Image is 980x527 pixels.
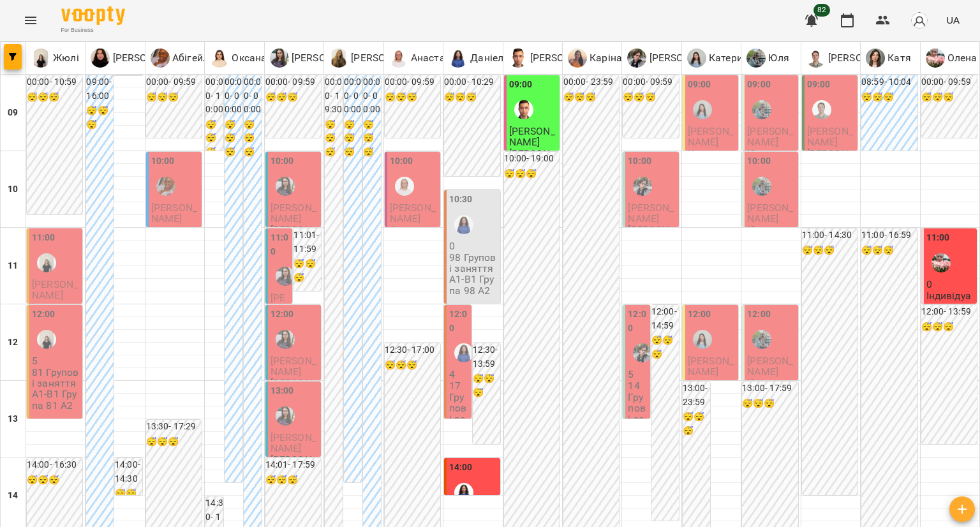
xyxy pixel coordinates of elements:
h6: 12:00 - 14:59 [651,305,679,332]
img: Юлія [276,267,295,286]
p: 0 [926,279,974,290]
a: Ю [PERSON_NAME] [270,48,369,68]
img: Юля [752,177,771,196]
p: 17 Групові заняття А1-В1 Група 17 А1 [449,380,469,512]
p: [PERSON_NAME] [271,378,318,400]
h6: 08:59 - 10:04 [861,75,917,89]
label: 11:00 [32,231,56,245]
h6: 00:00 - 09:59 [265,75,321,89]
span: [PERSON_NAME] [271,292,290,348]
img: Микита [633,343,652,362]
h6: 😴😴😴 [651,334,679,361]
p: [PERSON_NAME] [509,148,557,170]
h6: 😴😴😴 [444,91,500,105]
img: Ю [270,48,289,68]
img: Даніела [454,215,473,234]
div: Жюлі [37,330,56,349]
div: Юля [752,330,771,349]
button: Створити урок [949,496,975,522]
img: Даніела [454,483,473,502]
img: Жюлі [37,253,56,272]
h6: 😴😴😴 [27,91,82,105]
p: Анастасія [408,50,459,66]
div: Микита [627,48,726,68]
div: Абігейл [151,48,209,68]
h6: 14 [8,489,18,503]
p: 5 [32,355,80,366]
p: Катерина [688,148,733,159]
h6: 00:00 - 00:00 [244,75,262,117]
div: Юлія [276,177,295,196]
p: [PERSON_NAME] [271,225,318,247]
h6: 11:00 - 16:59 [861,228,917,242]
h6: 14:00 - 14:30 [115,458,142,486]
button: Menu [15,5,46,36]
a: О Олена [926,48,977,68]
img: М [627,48,646,68]
h6: 😴😴😴 [86,104,114,131]
h6: 😴😴😴 [115,487,142,514]
img: Олена [932,253,951,272]
img: Ю [746,48,766,68]
h6: 😴😴😴 [27,473,82,487]
a: М [PERSON_NAME] [509,48,607,68]
a: К Катя [866,48,911,68]
button: UA [941,8,965,32]
span: [PERSON_NAME] [271,355,316,378]
a: О Оксана [210,48,267,68]
h6: 13:30 - 17:29 [146,420,202,434]
h6: 😴😴😴 [921,91,977,105]
img: М [329,48,348,68]
h6: 00:00 - 10:59 [27,75,82,89]
div: Олександра [91,48,189,68]
div: Марина [329,48,428,68]
img: Юлія [276,330,295,349]
label: 10:00 [271,154,294,168]
h6: 00:00 - 00:00 [344,75,362,117]
h6: 00:00 - 00:00 [363,75,381,117]
div: Даніела [454,343,473,362]
h6: 😴😴😴 [563,91,619,105]
h6: 😴😴😴 [146,435,202,449]
div: Каріна [568,48,622,68]
img: Катерина [693,330,712,349]
p: Індивідуальне онлайн заняття 50 хв рівні А1-В1 [926,290,974,345]
span: [PERSON_NAME] [747,202,793,225]
span: [PERSON_NAME] [32,278,78,301]
p: індивідуальне заняття 50 хв [32,301,80,334]
span: UA [946,13,960,27]
img: К [568,48,587,68]
label: 12:00 [271,308,294,322]
h6: 13:00 - 23:59 [683,382,710,409]
h6: 😴😴😴 [293,257,321,285]
h6: 11:01 - 11:59 [293,228,321,256]
h6: 😴😴😴 [683,410,710,438]
span: For Business [61,26,125,34]
img: Анастасія [395,177,414,196]
img: Микита [633,177,652,196]
label: 11:00 [926,231,950,245]
h6: 😴😴😴 [146,91,202,105]
h6: 14:01 - 17:59 [265,458,321,472]
h6: 12 [8,336,18,350]
a: М [PERSON_NAME] [627,48,726,68]
span: [PERSON_NAME] [390,202,436,225]
h6: 09 [8,106,18,120]
p: Юля [747,378,768,389]
label: 09:00 [807,78,831,92]
a: К Каріна [568,48,622,68]
h6: 00:00 - 23:59 [563,75,619,89]
h6: 10:00 - 19:00 [504,152,560,166]
label: 12:00 [688,308,711,322]
h6: 00:00 - 19:30 [325,75,343,117]
img: А [151,48,170,68]
p: [PERSON_NAME] [826,50,905,66]
label: 14:00 [449,461,473,475]
div: Михайло [509,48,607,68]
h6: 00:00 - 10:00 [205,75,223,117]
img: Абігейл [156,177,175,196]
